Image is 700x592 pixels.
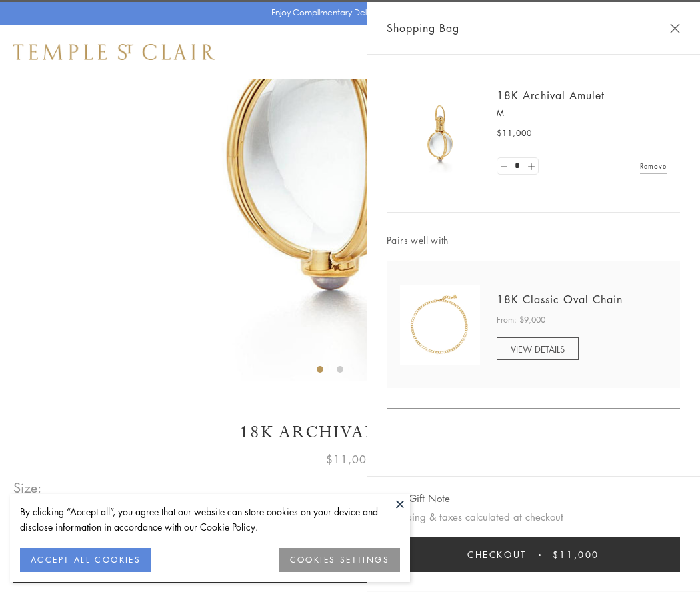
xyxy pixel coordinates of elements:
[400,93,480,173] img: 18K Archival Amulet
[467,547,527,562] span: Checkout
[524,158,537,175] a: Set quantity to 2
[497,107,667,120] p: M
[511,343,565,355] span: VIEW DETAILS
[670,23,680,33] button: Close Shopping Bag
[387,233,680,248] span: Pairs well with
[279,548,400,572] button: COOKIES SETTINGS
[387,19,459,37] span: Shopping Bag
[497,88,605,103] a: 18K Archival Amulet
[387,509,680,525] p: Shipping & taxes calculated at checkout
[13,44,215,60] img: Temple St. Clair
[553,547,599,562] span: $11,000
[497,292,623,307] a: 18K Classic Oval Chain
[13,421,687,444] h1: 18K Archival Amulet
[497,127,532,140] span: $11,000
[497,158,511,175] a: Set quantity to 0
[497,337,579,360] a: VIEW DETAILS
[497,313,545,327] span: From: $9,000
[387,490,450,507] button: Add Gift Note
[20,548,151,572] button: ACCEPT ALL COOKIES
[13,477,43,499] span: Size:
[271,6,423,19] p: Enjoy Complimentary Delivery & Returns
[326,451,374,468] span: $11,000
[400,285,480,365] img: N88865-OV18
[20,504,400,535] div: By clicking “Accept all”, you agree that our website can store cookies on your device and disclos...
[387,537,680,572] button: Checkout $11,000
[640,159,667,173] a: Remove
